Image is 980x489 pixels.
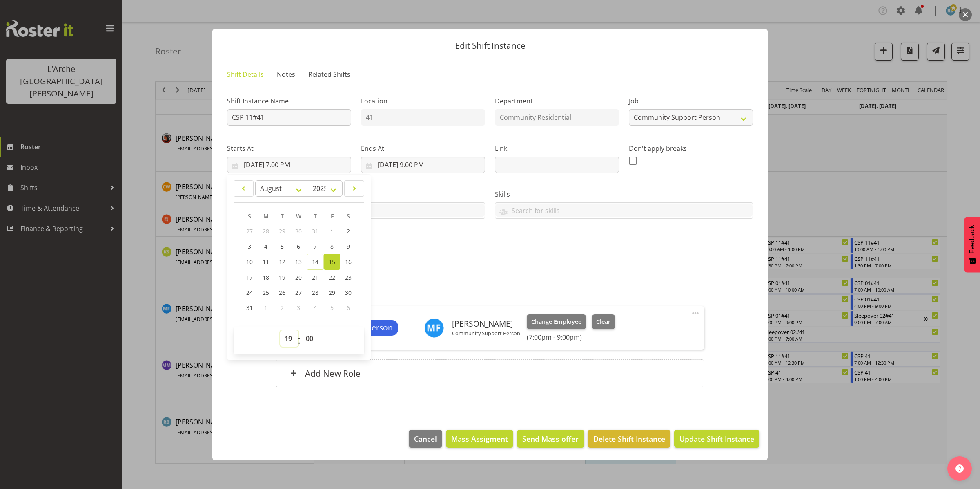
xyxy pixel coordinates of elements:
[263,258,269,266] span: 11
[345,274,352,281] span: 23
[314,304,317,312] span: 4
[279,258,285,266] span: 12
[340,239,356,254] a: 9
[969,225,976,253] span: Feedback
[297,242,300,250] span: 6
[281,304,284,312] span: 2
[227,157,351,173] input: Click to select...
[329,274,335,281] span: 22
[258,270,274,285] a: 18
[279,227,285,235] span: 29
[347,304,350,312] span: 6
[324,270,340,285] a: 22
[307,254,324,270] a: 14
[593,433,665,444] span: Delete Shift Instance
[307,239,324,254] a: 7
[329,258,335,266] span: 15
[451,433,508,444] span: Mass Assigment
[324,254,340,270] a: 15
[527,314,586,329] button: Change Employee
[312,258,318,266] span: 14
[227,96,351,106] label: Shift Instance Name
[312,274,318,281] span: 21
[263,274,269,281] span: 18
[274,270,290,285] a: 19
[452,319,520,328] h6: [PERSON_NAME]
[955,464,964,473] img: help-xxl-2.png
[227,70,264,79] span: Shift Details
[340,254,356,270] a: 16
[290,239,307,254] a: 6
[295,227,302,235] span: 30
[305,368,361,379] h6: Add New Role
[495,189,753,199] label: Skills
[414,433,437,444] span: Cancel
[277,70,295,79] span: Notes
[281,212,284,220] span: T
[495,204,753,217] input: Search for skills
[331,212,334,220] span: F
[495,144,619,153] label: Link
[674,430,759,448] button: Update Shift Instance
[227,144,351,153] label: Starts At
[297,304,300,312] span: 3
[263,212,269,220] span: M
[295,258,302,266] span: 13
[290,285,307,300] a: 27
[340,285,356,300] a: 30
[308,70,350,79] span: Related Shifts
[345,258,352,266] span: 16
[227,109,351,126] input: Shift Instance Name
[246,304,253,312] span: 31
[295,274,302,281] span: 20
[263,227,269,235] span: 28
[964,217,980,272] button: Feedback - Show survey
[246,289,253,296] span: 24
[679,433,754,444] span: Update Shift Instance
[246,227,253,235] span: 27
[258,239,274,254] a: 4
[361,96,485,106] label: Location
[241,254,258,270] a: 10
[298,330,301,351] span: :
[290,270,307,285] a: 20
[629,144,753,153] label: Don't apply breaks
[347,227,350,235] span: 2
[312,227,318,235] span: 31
[324,239,340,254] a: 8
[347,242,350,250] span: 9
[264,304,267,312] span: 1
[241,300,258,315] a: 31
[241,270,258,285] a: 17
[452,330,520,336] p: Community Support Person
[258,285,274,300] a: 25
[329,289,335,296] span: 29
[241,285,258,300] a: 24
[522,433,579,444] span: Send Mass offer
[295,289,302,296] span: 27
[340,224,356,239] a: 2
[495,96,619,106] label: Department
[279,289,285,296] span: 26
[340,270,356,285] a: 23
[361,144,485,153] label: Ends At
[361,157,485,173] input: Click to select...
[446,430,513,448] button: Mass Assigment
[246,258,253,266] span: 10
[324,285,340,300] a: 29
[248,212,251,220] span: S
[274,254,290,270] a: 12
[276,287,704,296] h5: Roles
[330,242,334,250] span: 8
[629,96,753,106] label: Job
[531,317,581,326] span: Change Employee
[527,333,615,341] h6: (7:00pm - 9:00pm)
[324,224,340,239] a: 1
[347,212,350,220] span: S
[281,242,284,250] span: 5
[264,242,267,250] span: 4
[246,274,253,281] span: 17
[345,289,352,296] span: 30
[248,242,251,250] span: 3
[263,289,269,296] span: 25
